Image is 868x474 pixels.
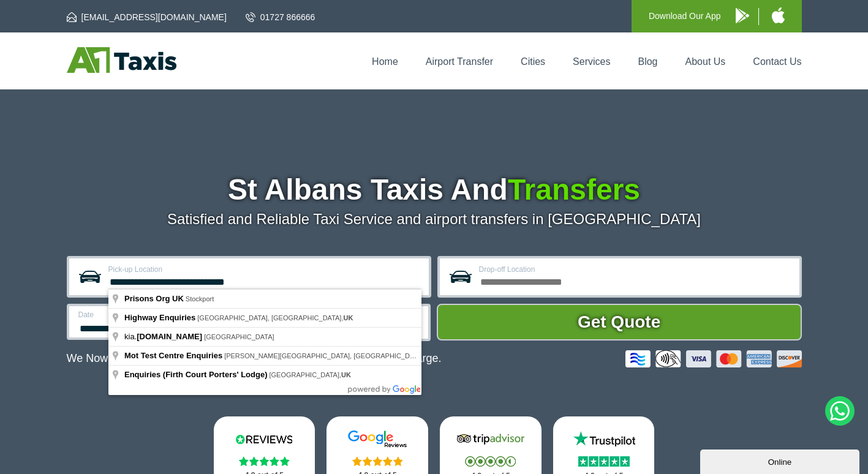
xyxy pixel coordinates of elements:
span: Mot Test Centre Enquiries [124,351,222,360]
a: Cities [521,56,545,67]
span: [PERSON_NAME][GEOGRAPHIC_DATA], [GEOGRAPHIC_DATA], [224,352,436,359]
p: We Now Accept Card & Contactless Payment In [67,352,442,365]
a: Services [573,56,610,67]
span: UK [341,371,351,378]
img: Stars [465,456,516,467]
span: Enquiries (Firth Court Porters' Lodge) [124,370,268,379]
p: Download Our App [649,9,721,24]
h1: St Albans Taxis And [67,175,802,205]
iframe: chat widget [700,447,862,474]
a: About Us [685,56,726,67]
img: Trustpilot [567,430,641,448]
span: kia. [124,332,204,341]
label: Pick-up Location [108,266,421,273]
span: Highway Enquiries [124,313,195,322]
span: [GEOGRAPHIC_DATA], [GEOGRAPHIC_DATA], [197,314,353,322]
img: Credit And Debit Cards [625,350,802,367]
img: A1 Taxis St Albans LTD [67,47,176,73]
a: Airport Transfer [426,56,493,67]
img: Reviews.io [227,430,301,448]
a: [EMAIL_ADDRESS][DOMAIN_NAME] [67,11,227,23]
img: Stars [352,456,403,466]
img: A1 Taxis iPhone App [772,7,785,23]
span: [DOMAIN_NAME] [137,332,202,341]
img: A1 Taxis Android App [736,8,749,23]
a: Contact Us [753,56,801,67]
a: Home [372,56,398,67]
img: Google [341,430,414,448]
span: Transfers [508,173,640,206]
img: Stars [578,456,630,467]
label: Date [78,311,236,318]
a: 01727 866666 [246,11,315,23]
img: Tripadvisor [454,430,527,448]
span: [GEOGRAPHIC_DATA], [270,371,351,378]
span: UK [343,314,353,322]
button: Get Quote [437,304,802,340]
img: Stars [239,456,290,466]
span: Stockport [186,295,214,303]
span: [GEOGRAPHIC_DATA] [204,333,274,340]
p: Satisfied and Reliable Taxi Service and airport transfers in [GEOGRAPHIC_DATA] [67,211,802,228]
a: Blog [638,56,657,67]
label: Drop-off Location [479,266,792,273]
span: Prisons Org UK [124,294,184,303]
